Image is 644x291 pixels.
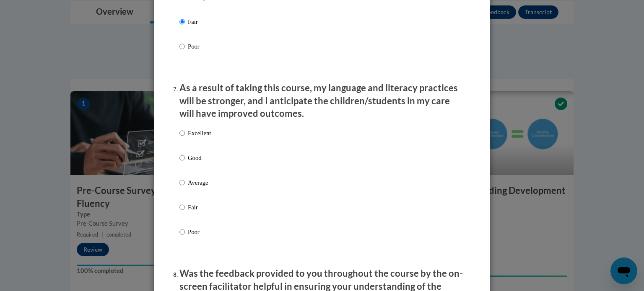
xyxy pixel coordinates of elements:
p: Fair [188,203,211,212]
p: As a result of taking this course, my language and literacy practices will be stronger, and I ant... [179,82,465,120]
input: Poor [179,42,185,51]
p: Poor [188,227,211,237]
input: Good [179,153,185,162]
input: Poor [179,227,185,237]
p: Fair [188,17,211,26]
p: Average [188,178,211,187]
input: Fair [179,17,185,26]
input: Fair [179,203,185,212]
p: Poor [188,42,211,51]
input: Average [179,178,185,187]
input: Excellent [179,129,185,138]
p: Good [188,153,211,162]
p: Excellent [188,129,211,138]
